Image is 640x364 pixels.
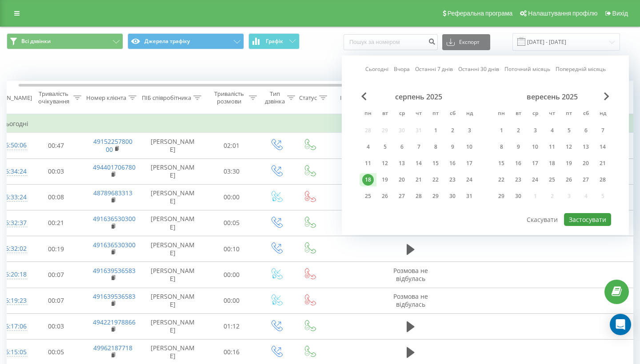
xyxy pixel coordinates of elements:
[204,236,260,262] td: 00:10
[412,107,425,121] abbr: четвер
[28,184,84,210] td: 00:08
[93,189,132,197] a: 48789683313
[393,173,410,186] div: ср 20 серп 2025 р.
[396,158,408,169] div: 13
[410,173,427,186] div: чт 21 серп 2025 р.
[510,173,527,186] div: вт 23 вер 2025 р.
[142,262,204,288] td: [PERSON_NAME]
[430,174,441,186] div: 22
[580,158,592,169] div: 20
[444,173,461,186] div: сб 23 серп 2025 р.
[204,210,260,236] td: 00:05
[527,173,544,186] div: ср 24 вер 2025 р.
[376,157,393,170] div: вт 12 серп 2025 р.
[430,190,441,202] div: 29
[612,10,628,17] span: Вихід
[142,210,204,236] td: [PERSON_NAME]
[394,65,410,73] a: Вчора
[510,124,527,137] div: вт 2 вер 2025 р.
[2,266,20,283] div: 16:20:18
[529,141,541,153] div: 10
[410,190,427,203] div: чт 28 серп 2025 р.
[429,107,442,121] abbr: п’ятниця
[360,140,376,154] div: пн 4 серп 2025 р.
[493,92,611,101] div: вересень 2025
[564,213,611,226] button: Застосувати
[204,158,260,184] td: 03:30
[527,157,544,170] div: ср 17 вер 2025 р.
[546,174,558,186] div: 25
[596,107,609,121] abbr: неділя
[93,163,136,171] a: 494401706780
[430,125,441,136] div: 1
[361,107,375,121] abbr: понеділок
[447,190,458,202] div: 30
[442,34,490,50] button: Експорт
[545,107,559,121] abbr: четвер
[580,174,592,186] div: 27
[362,174,374,186] div: 18
[376,190,393,203] div: вт 26 серп 2025 р.
[204,262,260,288] td: 00:00
[493,173,510,186] div: пн 22 вер 2025 р.
[410,157,427,170] div: чт 14 серп 2025 р.
[142,313,204,339] td: [PERSON_NAME]
[594,140,611,154] div: нд 14 вер 2025 р.
[580,141,592,153] div: 13
[28,210,84,236] td: 00:21
[265,90,285,105] div: Тип дзвінка
[427,157,444,170] div: пт 15 серп 2025 р.
[527,140,544,154] div: ср 10 вер 2025 р.
[604,92,609,100] span: Next Month
[396,190,408,202] div: 27
[512,141,524,153] div: 9
[396,174,408,186] div: 20
[544,124,560,137] div: чт 4 вер 2025 р.
[529,158,541,169] div: 17
[463,107,476,121] abbr: неділя
[461,157,478,170] div: нд 17 серп 2025 р.
[376,140,393,154] div: вт 5 серп 2025 р.
[544,173,560,186] div: чт 25 вер 2025 р.
[560,140,577,154] div: пт 12 вер 2025 р.
[560,173,577,186] div: пт 26 вер 2025 р.
[493,190,510,203] div: пн 29 вер 2025 р.
[93,318,136,326] a: 494221978866
[413,141,424,153] div: 7
[493,140,510,154] div: пн 8 вер 2025 р.
[28,288,84,313] td: 00:07
[444,190,461,203] div: сб 30 серп 2025 р.
[2,189,20,206] div: 16:33:24
[395,107,408,121] abbr: середа
[2,318,20,335] div: 16:17:06
[560,124,577,137] div: пт 5 вер 2025 р.
[510,157,527,170] div: вт 16 вер 2025 р.
[28,262,84,288] td: 00:07
[299,94,317,102] div: Статус
[93,137,132,154] a: 4915225780000
[379,190,391,202] div: 26
[427,140,444,154] div: пт 8 серп 2025 р.
[28,236,84,262] td: 00:19
[528,107,542,121] abbr: середа
[563,125,575,136] div: 5
[361,92,367,100] span: Previous Month
[393,157,410,170] div: ср 13 серп 2025 р.
[360,92,478,101] div: серпень 2025
[527,124,544,137] div: ср 3 вер 2025 р.
[86,94,126,102] div: Номер клієнта
[444,124,461,137] div: сб 2 серп 2025 р.
[212,90,247,105] div: Тривалість розмови
[360,190,376,203] div: пн 25 серп 2025 р.
[204,184,260,210] td: 00:00
[493,124,510,137] div: пн 1 вер 2025 р.
[204,313,260,339] td: 01:12
[93,266,136,275] a: 491639536583
[496,174,507,186] div: 22
[410,140,427,154] div: чт 7 серп 2025 р.
[529,125,541,136] div: 3
[448,10,513,17] span: Реферальна програма
[204,133,260,158] td: 02:01
[464,190,475,202] div: 31
[430,158,441,169] div: 15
